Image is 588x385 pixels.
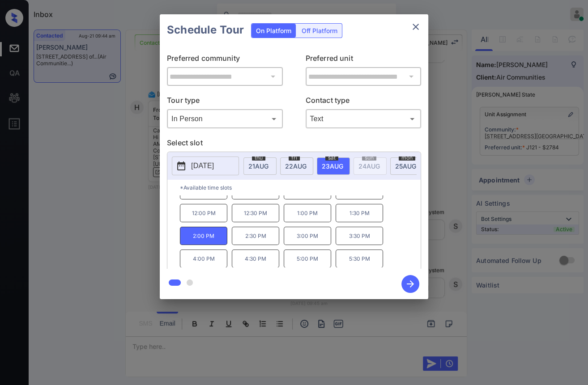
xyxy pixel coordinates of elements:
[167,137,421,152] p: Select slot
[396,272,425,296] button: btn-next
[322,162,343,170] span: 23 AUG
[172,157,239,175] button: [DATE]
[306,95,422,109] p: Contact type
[248,162,268,170] span: 21 AUG
[252,155,265,161] span: thu
[306,53,422,67] p: Preferred unit
[407,18,425,36] button: close
[308,111,419,126] div: Text
[284,250,331,268] p: 5:00 PM
[399,155,415,161] span: mon
[317,157,350,175] div: date-select
[325,155,338,161] span: sat
[336,204,383,222] p: 1:30 PM
[289,155,300,161] span: fri
[232,250,279,268] p: 4:30 PM
[169,111,281,126] div: In Person
[167,95,283,109] p: Tour type
[280,157,313,175] div: date-select
[390,157,423,175] div: date-select
[243,157,277,175] div: date-select
[284,227,331,245] p: 3:00 PM
[160,14,251,46] h2: Schedule Tour
[297,24,342,38] div: Off Platform
[191,161,214,171] p: [DATE]
[180,227,227,245] p: 2:00 PM
[167,53,283,67] p: Preferred community
[336,250,383,268] p: 5:30 PM
[180,204,227,222] p: 12:00 PM
[336,227,383,245] p: 3:30 PM
[232,227,279,245] p: 2:30 PM
[251,24,296,38] div: On Platform
[180,250,227,268] p: 4:00 PM
[180,180,421,195] p: *Available time slots
[285,162,307,170] span: 22 AUG
[395,162,416,170] span: 25 AUG
[232,204,279,222] p: 12:30 PM
[284,204,331,222] p: 1:00 PM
